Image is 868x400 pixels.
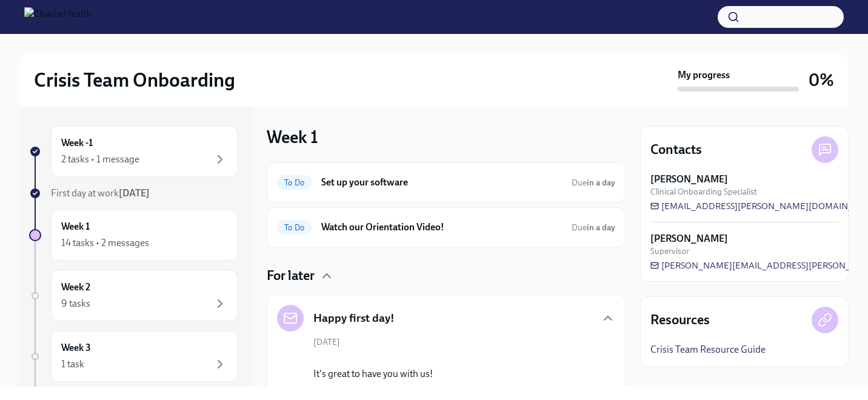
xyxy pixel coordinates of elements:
a: To DoWatch our Orientation Video!Duein a day [277,218,615,237]
span: Supervisor [650,245,689,257]
a: Week 29 tasks [29,270,238,321]
div: 9 tasks [61,297,90,310]
span: August 19th, 2025 09:00 [572,222,615,233]
strong: [DATE] [119,187,150,199]
h6: Week -1 [61,136,93,150]
h6: Set up your software [321,176,562,189]
span: [DATE] [313,336,340,348]
div: 2 tasks • 1 message [61,153,139,166]
a: To DoSet up your softwareDuein a day [277,173,615,192]
h6: Watch our Orientation Video! [321,221,562,234]
span: August 19th, 2025 09:00 [572,177,615,188]
p: It's great to have you with us! [313,367,596,381]
h6: Week 2 [61,281,90,294]
a: First day at work[DATE] [29,187,238,200]
h3: 0% [809,69,834,91]
span: Due [572,178,615,188]
div: 14 tasks • 2 messages [61,236,149,250]
a: Week 114 tasks • 2 messages [29,210,238,261]
span: To Do [277,178,312,187]
span: Clinical Onboarding Specialist [650,186,757,198]
h4: Resources [650,311,710,329]
h4: For later [267,267,315,285]
span: To Do [277,223,312,232]
a: Week -12 tasks • 1 message [29,126,238,177]
span: Due [572,222,615,233]
strong: [PERSON_NAME] [650,232,728,245]
img: CharlieHealth [24,7,92,27]
strong: in a day [587,178,615,188]
h6: Week 1 [61,220,90,233]
h6: Week 3 [61,341,91,355]
div: For later [267,267,626,285]
a: Week 31 task [29,331,238,382]
h4: Contacts [650,141,702,159]
h2: Crisis Team Onboarding [34,68,235,92]
h5: Happy first day! [313,310,395,326]
strong: My progress [678,68,730,82]
h3: Week 1 [267,126,318,148]
span: First day at work [51,187,150,199]
strong: [PERSON_NAME] [650,173,728,186]
div: 1 task [61,358,84,371]
strong: in a day [587,222,615,233]
a: Crisis Team Resource Guide [650,343,766,356]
